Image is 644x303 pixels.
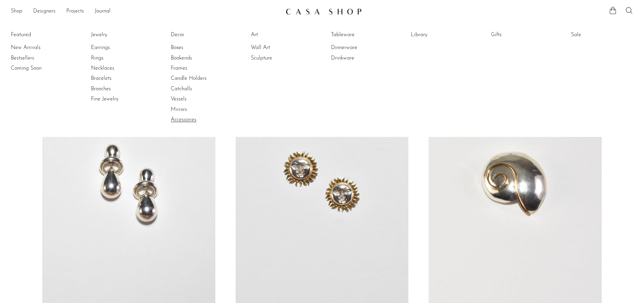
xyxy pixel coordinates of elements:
[91,65,142,72] a: Necklaces
[91,54,142,62] a: Rings
[171,44,221,51] a: Boxes
[91,31,142,39] a: Jewelry
[171,106,221,113] a: Mirrors
[171,95,221,103] a: Vessels
[251,31,302,39] a: Art
[171,54,221,62] a: Bookends
[571,31,622,39] a: Sale
[33,7,55,16] a: Designers
[91,85,142,93] a: Brooches
[171,65,221,72] a: Frames
[491,31,542,39] a: Gifts
[251,30,302,63] ul: Art
[491,30,542,43] ul: Gifts
[11,6,280,17] nav: Desktop navigation
[91,44,142,51] a: Earrings
[11,43,62,73] ul: Featured
[66,7,84,16] a: Projects
[91,30,142,104] ul: Jewelry
[91,95,142,103] a: Fine Jewelry
[91,75,142,82] a: Bracelets
[411,31,461,39] a: Library
[11,54,62,62] a: Bestsellers
[571,30,622,43] ul: Sale
[11,44,62,51] a: New Arrivals
[95,7,111,16] a: Journal
[331,31,382,39] a: Tableware
[171,31,221,39] a: Decor
[11,65,62,72] a: Coming Soon
[171,116,221,123] a: Accessories
[11,6,280,17] ul: NEW HEADER MENU
[171,30,221,125] ul: Decor
[331,54,382,62] a: Drinkware
[251,44,302,51] a: Wall Art
[251,54,302,62] a: Sculpture
[331,30,382,63] ul: Tableware
[171,85,221,93] a: Catchalls
[171,75,221,82] a: Candle Holders
[11,7,22,16] a: Shop
[331,44,382,51] a: Dinnerware
[411,30,461,43] ul: Library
